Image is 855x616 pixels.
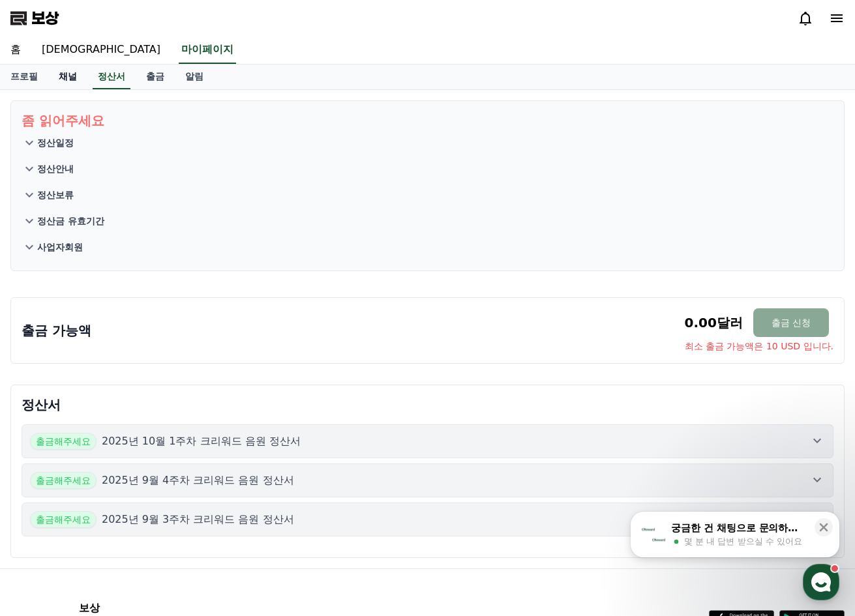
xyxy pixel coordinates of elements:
[22,323,91,338] font: 출금 가능액
[22,156,833,182] button: 정산안내
[102,513,294,525] font: 2025년 9월 3주차 크리워드 음원 정산서
[36,514,91,525] font: 출금해주세요
[42,43,160,55] font: [DEMOGRAPHIC_DATA]
[136,65,175,89] a: 출금
[22,463,833,497] button: 출금해주세요 2025년 9월 4주차 크리워드 음원 정산서
[22,397,61,413] font: 정산서
[772,317,811,328] font: 출금 신청
[22,424,833,458] button: 출금해주세요 2025년 10월 1주차 크리워드 음원 정산서
[168,413,250,446] a: 설정
[146,71,164,81] font: 출금
[102,435,301,447] font: 2025년 10월 1주차 크리워드 음원 정산서
[202,433,217,443] span: 설정
[179,37,236,64] a: 마이페이지
[685,315,743,330] font: 0.00달러
[119,433,135,444] span: 대화
[31,37,171,64] a: [DEMOGRAPHIC_DATA]
[10,71,38,81] font: 프로필
[4,413,86,446] a: 홈
[185,71,203,81] font: 알림
[37,216,104,226] font: 정산금 유효기간
[59,71,77,81] font: 채널
[37,164,74,174] font: 정산안내
[181,43,233,55] font: 마이페이지
[86,413,168,446] a: 대화
[36,475,91,486] font: 출금해주세요
[37,190,74,200] font: 정산보류
[31,9,59,27] font: 보상
[37,138,74,148] font: 정산일정
[753,308,829,337] button: 출금 신청
[685,341,833,351] font: 최소 출금 가능액은 10 USD 입니다.
[10,8,59,29] a: 보상
[22,208,833,234] button: 정산금 유효기간
[98,71,125,81] font: 정산서
[10,43,21,55] font: 홈
[22,130,833,156] button: 정산일정
[22,182,833,208] button: 정산보류
[22,503,833,536] button: 출금해주세요 2025년 9월 3주차 크리워드 음원 정산서
[22,113,104,128] font: 좀 읽어주세요
[36,436,91,447] font: 출금해주세요
[22,234,833,260] button: 사업자회원
[79,602,100,614] font: 보상
[48,65,87,89] a: 채널
[37,242,83,252] font: 사업자회원
[102,474,294,486] font: 2025년 9월 4주차 크리워드 음원 정산서
[175,65,214,89] a: 알림
[41,433,49,443] span: 홈
[93,65,130,89] a: 정산서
